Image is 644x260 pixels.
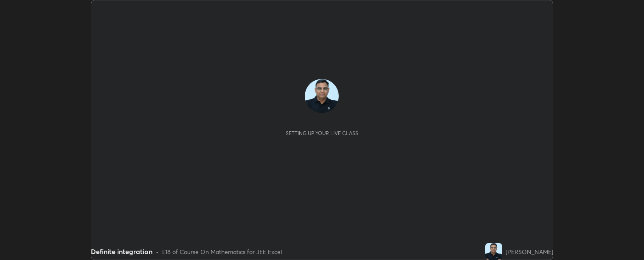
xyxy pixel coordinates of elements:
[506,247,553,256] div: [PERSON_NAME]
[162,247,282,256] div: L18 of Course On Mathematics for JEE Excel
[305,79,339,113] img: dac768bf8445401baa7a33347c0029c8.jpg
[91,246,152,257] div: Definite integration
[485,243,502,260] img: dac768bf8445401baa7a33347c0029c8.jpg
[156,247,159,256] div: •
[286,130,358,136] div: Setting up your live class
